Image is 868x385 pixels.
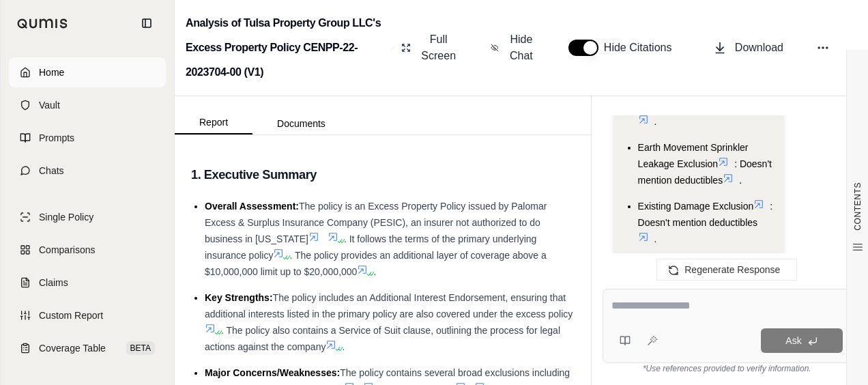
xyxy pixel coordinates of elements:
span: Ask [785,335,801,346]
span: CONTENTS [852,182,863,231]
span: . [373,266,376,277]
span: BETA [126,341,155,355]
a: Coverage TableBETA [9,333,166,363]
div: *Use references provided to verify information. [603,363,852,374]
span: : Doesn't mention deductibles [638,201,773,228]
span: Coverage Table [39,341,106,355]
span: Comparisons [39,243,95,257]
span: Home [39,66,64,79]
span: Download [735,40,783,56]
span: . The policy provides an additional layer of coverage above a $10,000,000 limit up to $20,000,000 [205,250,547,277]
span: . [654,116,657,127]
button: Report [175,111,252,134]
span: Hide Citations [604,40,680,56]
span: Hide Chat [507,31,536,64]
a: Vault [9,90,166,120]
button: Ask [761,328,843,353]
button: Full Screen [396,26,463,70]
span: Earth Movement Sprinkler Leakage Exclusion [638,142,749,169]
button: Collapse sidebar [136,12,158,34]
button: Hide Chat [485,26,541,70]
span: . The policy also contains a Service of Suit clause, outlining the process for legal actions agai... [205,325,560,352]
span: Overall Assessment: [205,201,299,212]
span: Single Policy [39,210,93,224]
img: Qumis Logo [17,18,68,29]
span: . [739,175,742,186]
span: Prompts [39,131,74,145]
span: . [342,341,345,352]
span: Major Concerns/Weaknesses: [205,367,340,378]
span: Vault [39,98,60,112]
span: The policy includes an Additional Interest Endorsement, ensuring that additional interests listed... [205,292,573,319]
button: Download [708,34,789,61]
a: Comparisons [9,235,166,265]
span: . It follows the terms of the primary underlying insurance policy [205,233,536,261]
span: The policy is an Excess Property Policy issued by Palomar Excess & Surplus Insurance Company (PES... [205,201,547,244]
span: Chats [39,164,64,177]
span: . [654,233,657,244]
span: Claims [39,276,68,289]
a: Single Policy [9,202,166,232]
a: Custom Report [9,300,166,330]
span: Full Screen [419,31,458,64]
span: Regenerate Response [684,264,780,275]
h2: Analysis of Tulsa Property Group LLC's Excess Property Policy CENPP-22-2023704-00 (V1) [186,11,386,85]
a: Chats [9,156,166,186]
span: Existing Damage Exclusion [638,201,754,212]
span: Key Strengths: [205,292,273,303]
a: Claims [9,268,166,298]
button: Regenerate Response [656,259,797,281]
h3: 1. Executive Summary [191,162,575,187]
a: Prompts [9,123,166,153]
button: Documents [252,113,350,134]
span: Custom Report [39,309,103,322]
span: : Doesn't mention deductibles [638,158,772,186]
a: Home [9,57,166,87]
